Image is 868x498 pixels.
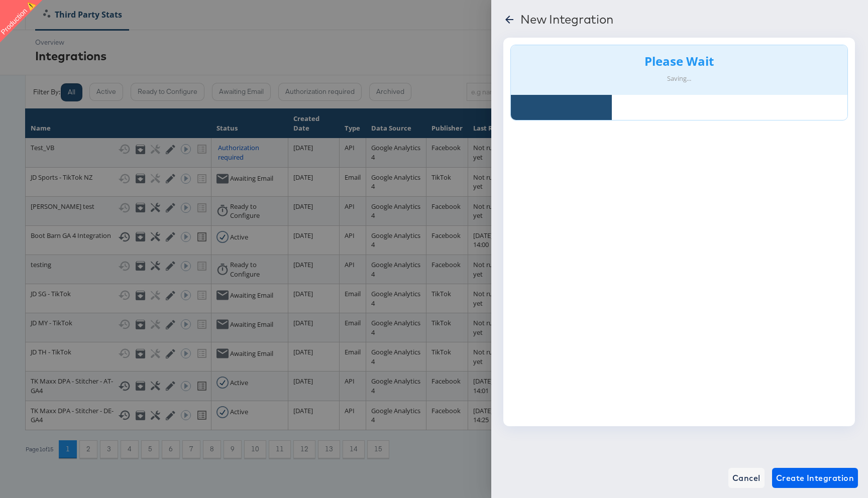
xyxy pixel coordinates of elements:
[520,12,613,26] div: New Integration
[732,471,761,485] span: Cancel
[776,471,854,485] span: Create Integration
[772,468,858,488] button: Create Integration
[518,74,840,83] div: Saving...
[644,53,714,69] strong: Please Wait
[728,468,765,488] button: Cancel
